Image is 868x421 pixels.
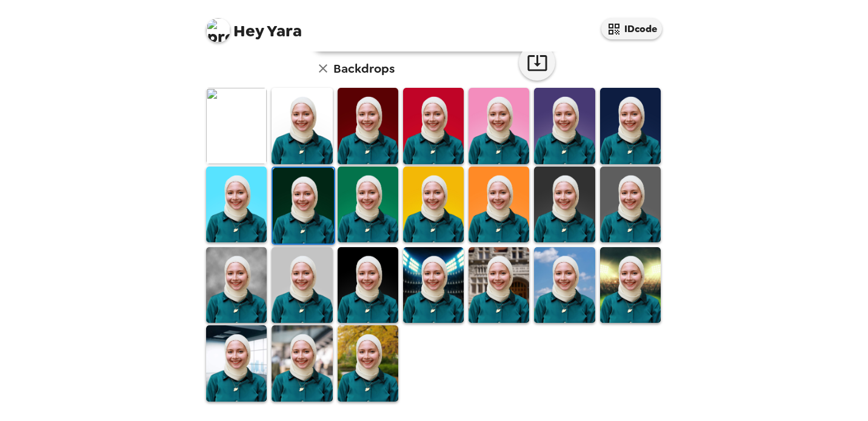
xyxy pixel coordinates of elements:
h6: Backdrops [333,59,395,78]
span: Hey [233,20,264,42]
span: Yara [206,12,302,39]
img: Original [206,88,267,164]
img: profile pic [206,18,230,42]
button: IDcode [601,18,662,39]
